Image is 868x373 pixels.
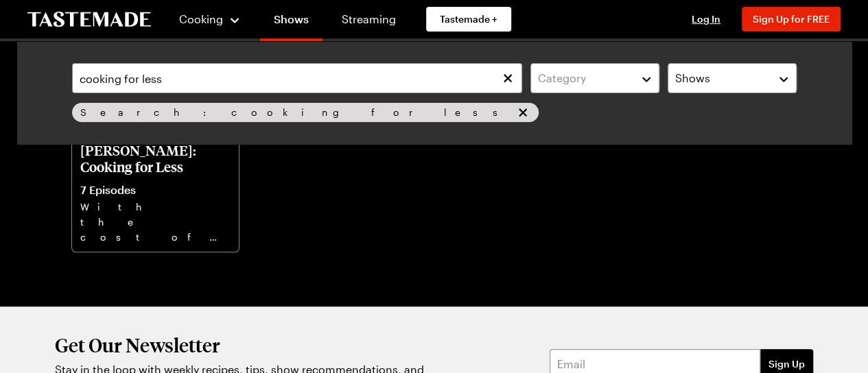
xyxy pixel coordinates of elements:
span: Tastemade + [440,12,497,26]
span: Search: cooking for less [80,106,513,119]
span: Sign Up for FREE [753,13,830,25]
button: Log In [679,12,734,26]
button: Cooking [178,3,241,36]
p: With the cost of food on the rise, Cooking For Less is all about delicious recipes that won't blo... [80,200,231,243]
p: 7 Episodes [80,183,231,197]
div: Category [538,70,631,86]
button: Clear search [500,71,515,86]
h2: Get Our Newsletter [55,334,432,356]
span: Log In [692,13,720,25]
input: Search [72,63,523,93]
a: To Tastemade Home Page [27,12,151,27]
a: Tastemade + [426,7,511,32]
button: Sign Up for FREE [742,7,841,32]
a: Shows [260,3,322,41]
span: Sign Up [769,357,805,371]
button: Shows [668,63,797,93]
p: [PERSON_NAME]: Cooking for Less [80,142,231,175]
span: Shows [675,70,710,86]
button: Category [530,63,659,93]
button: remove Search: cooking for less [515,105,530,120]
span: Cooking [179,12,223,25]
a: Jamie Oliver: Cooking for Less[PERSON_NAME]: Cooking for Less7 EpisodesWith the cost of food on t... [72,40,239,252]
